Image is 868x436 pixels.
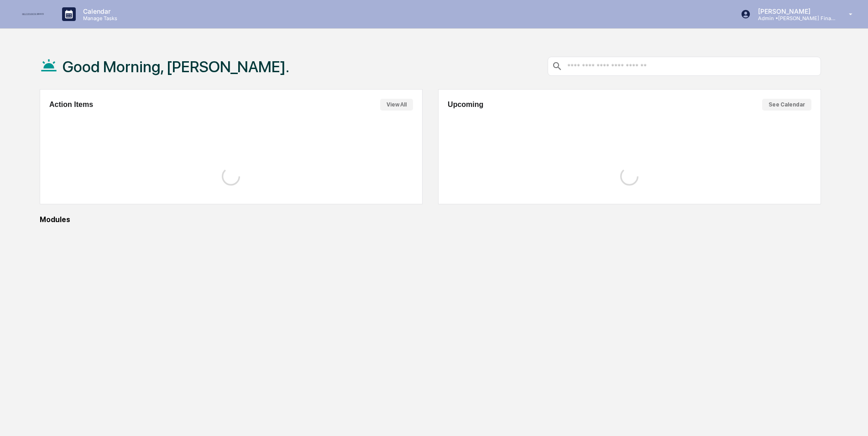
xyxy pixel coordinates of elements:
p: Admin • [PERSON_NAME] Financial [751,15,836,21]
button: View All [380,99,413,111]
h1: Good Morning, [PERSON_NAME]. [63,58,289,76]
h2: Action Items [49,101,93,109]
p: [PERSON_NAME] [751,7,836,15]
button: See Calendar [762,99,811,111]
h2: Upcoming [448,101,483,109]
img: logo [22,12,44,16]
div: Modules [40,215,821,224]
p: Manage Tasks [76,15,122,21]
p: Calendar [76,7,122,15]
